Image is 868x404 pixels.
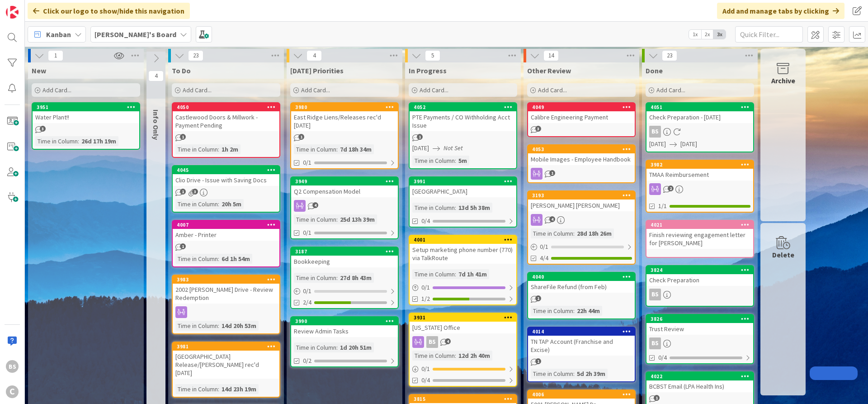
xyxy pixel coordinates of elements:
[532,274,635,280] div: 4040
[410,177,516,197] div: 3991[GEOGRAPHIC_DATA]
[412,143,429,153] span: [DATE]
[646,221,753,249] div: 4021Finish reviewing engagement letter for [PERSON_NAME]
[651,104,753,110] div: 4051
[646,161,753,169] div: 3982
[303,228,311,238] span: 0/1
[528,336,635,356] div: TN TAP Account (Franchise and Excise)
[646,315,753,335] div: 3826Trust Review
[294,144,336,154] div: Time in Column
[303,298,311,307] span: 2/4
[291,247,398,267] div: 3187Bookkeeping
[456,203,492,213] div: 13d 5h 38m
[336,144,338,154] span: :
[658,353,667,362] span: 0/4
[549,216,555,222] span: 4
[291,325,398,337] div: Review Admin Tasks
[455,203,456,213] span: :
[735,26,803,43] input: Quick Filter...
[409,102,517,169] a: 4052PTE Payments / CO Withholding Acct Issue[DATE]Not SetTime in Column:5m
[78,136,79,146] span: :
[646,160,754,213] a: 3982TMAA Reimbursement1/1
[290,66,344,75] span: Today's Priorities
[646,229,753,249] div: Finish reviewing engagement letter for [PERSON_NAME]
[651,222,753,228] div: 4021
[336,214,338,224] span: :
[531,369,573,379] div: Time in Column
[295,318,398,324] div: 3990
[410,103,516,111] div: 4052
[701,30,713,39] span: 2x
[651,162,753,168] div: 3982
[531,306,573,316] div: Time in Column
[307,50,322,61] span: 4
[651,373,753,380] div: 4022
[412,203,455,213] div: Time in Column
[646,372,753,380] div: 4022
[646,323,753,335] div: Trust Review
[42,86,71,94] span: Add Card...
[532,192,635,199] div: 3193
[177,167,279,173] div: 4045
[175,384,218,394] div: Time in Column
[528,103,635,111] div: 4049
[575,228,614,238] div: 28d 18h 26m
[532,391,635,398] div: 4006
[48,50,63,61] span: 1
[420,86,448,94] span: Add Card...
[527,272,636,319] a: 4040ShareFile Refund (from Feb)Time in Column:22h 44m
[294,342,336,352] div: Time in Column
[219,254,252,264] div: 6d 1h 54m
[412,269,455,279] div: Time in Column
[455,269,456,279] span: :
[575,369,608,379] div: 5d 2h 39m
[173,174,279,186] div: Clio Drive - Issue with Saving Docs
[338,273,374,283] div: 27d 8h 43m
[575,306,602,316] div: 22h 44m
[172,275,280,334] a: 39832002 [PERSON_NAME] Drive - Review RedemptionTime in Column:14d 20h 53m
[175,321,218,331] div: Time in Column
[338,214,377,224] div: 25d 13h 39m
[549,170,555,176] span: 1
[646,315,753,323] div: 3826
[421,375,430,385] span: 0/4
[421,283,430,292] span: 0 / 1
[410,177,516,185] div: 3991
[175,254,218,264] div: Time in Column
[33,111,139,123] div: Water Plant!!
[455,351,456,361] span: :
[646,221,753,229] div: 4021
[532,104,635,110] div: 4049
[528,273,635,293] div: 4040ShareFile Refund (from Feb)
[409,235,517,305] a: 4001Setup marketing phone number (770) via TalkRouteTime in Column:7d 1h 41m0/11/2
[291,317,398,337] div: 3990Review Admin Tasks
[303,356,311,366] span: 0/2
[409,66,447,75] span: In Progress
[173,221,279,229] div: 4007
[646,169,753,181] div: TMAA Reimbursement
[336,273,338,283] span: :
[291,177,398,197] div: 3949Q2 Compensation Model
[535,358,541,364] span: 1
[291,103,398,111] div: 3980
[410,236,516,244] div: 4001
[646,266,753,286] div: 3824Check Preparation
[646,337,753,349] div: BS
[527,327,636,382] a: 4014TN TAP Account (Franchise and Excise)Time in Column:5d 2h 39m
[651,267,753,273] div: 3824
[173,166,279,174] div: 4045
[410,282,516,293] div: 0/1
[651,316,753,322] div: 3826
[303,158,311,167] span: 0/1
[668,185,674,191] span: 2
[291,177,398,185] div: 3949
[654,395,660,401] span: 1
[148,71,164,81] span: 4
[662,50,677,61] span: 23
[218,254,219,264] span: :
[294,214,336,224] div: Time in Column
[173,342,279,379] div: 3981[GEOGRAPHIC_DATA] Release/[PERSON_NAME] rec'd [DATE]
[658,201,667,211] span: 1/1
[219,384,259,394] div: 14d 23h 19m
[172,165,280,213] a: 4045Clio Drive - Issue with Saving DocsTime in Column:20h 5m
[573,306,575,316] span: :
